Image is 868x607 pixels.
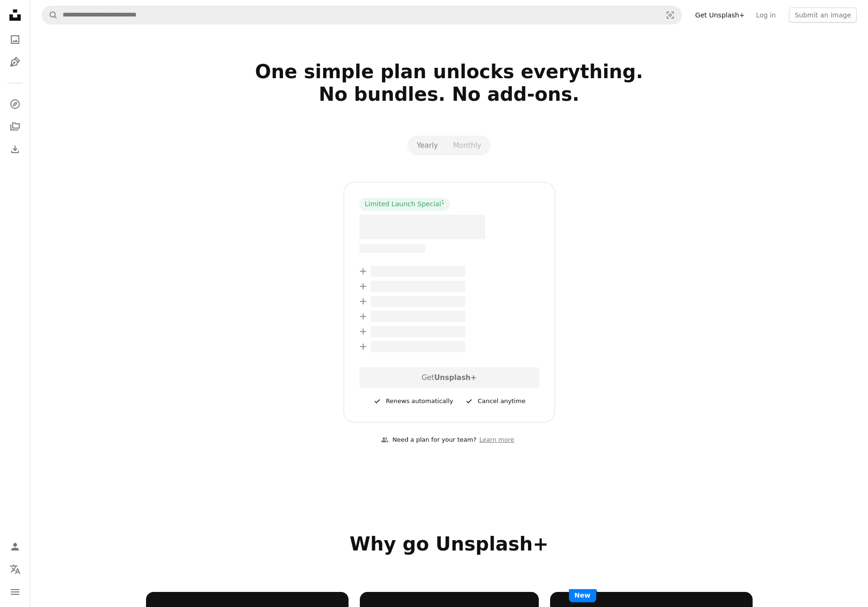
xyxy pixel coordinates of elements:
[477,432,517,448] a: Learn more
[6,140,24,159] a: Download History
[371,266,465,277] span: – –––– –––– ––– ––– –––– ––––
[146,533,753,555] h2: Why go Unsplash+
[371,341,465,352] span: – –––– –––– ––– ––– –––– ––––
[750,8,781,23] a: Log in
[42,6,58,24] button: Search Unsplash
[371,281,465,292] span: – –––– –––– ––– ––– –––– ––––
[6,537,24,556] a: Log in / Sign up
[6,583,24,601] button: Menu
[446,138,489,154] button: Monthly
[359,367,539,388] div: Get
[659,6,681,24] button: Visual search
[690,8,750,23] a: Get Unsplash+
[41,6,682,24] form: Find visuals sitewide
[409,138,446,154] button: Yearly
[6,95,24,113] a: Explore
[441,199,445,205] sup: 1
[371,311,465,322] span: – –––– –––– ––– ––– –––– ––––
[6,53,24,72] a: Illustrations
[381,435,476,445] div: Need a plan for your team?
[373,396,453,407] div: Renews automatically
[434,373,477,382] strong: Unsplash+
[569,589,596,602] span: New
[6,560,24,579] button: Language
[789,8,857,23] button: Submit an image
[146,60,753,128] h2: One simple plan unlocks everything. No bundles. No add-ons.
[6,117,24,136] a: Collections
[359,244,426,253] span: –– –––– –––– –––– ––
[371,326,465,337] span: – –––– –––– ––– ––– –––– ––––
[464,396,525,407] div: Cancel anytime
[359,215,486,239] span: – –––– ––––.
[6,6,24,26] a: Home — Unsplash
[371,296,465,307] span: – –––– –––– ––– ––– –––– ––––
[439,200,446,209] a: 1
[359,198,450,211] div: Limited Launch Special
[6,30,24,49] a: Photos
